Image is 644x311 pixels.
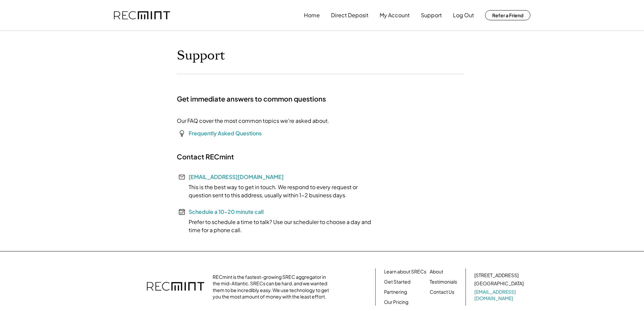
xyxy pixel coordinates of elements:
[213,274,333,300] div: RECmint is the fastest-growing SREC aggregator in the mid-Atlantic. SRECs can be hard, and we wan...
[177,117,329,125] div: Our FAQ cover the most common topics we're asked about.
[474,272,519,279] div: [STREET_ADDRESS]
[189,208,264,215] a: Schedule a 10-20 minute call
[430,289,454,295] a: Contact Us
[430,279,457,285] a: Testimonials
[304,8,320,22] button: Home
[474,280,524,287] div: [GEOGRAPHIC_DATA]
[421,8,442,22] button: Support
[114,11,170,20] img: recmint-logotype%403x.png
[331,8,368,22] button: Direct Deposit
[177,94,326,103] h2: Get immediate answers to common questions
[384,299,408,306] a: Our Pricing
[380,8,410,22] button: My Account
[177,218,380,234] div: Prefer to schedule a time to talk? Use our scheduler to choose a day and time for a phone call.
[177,183,380,199] div: This is the best way to get in touch. We respond to every request or question sent to this addres...
[384,289,407,295] a: Partnering
[177,152,234,161] h2: Contact RECmint
[384,279,410,285] a: Get Started
[384,268,426,275] a: Learn about SRECs
[430,268,443,275] a: About
[474,289,525,302] a: [EMAIL_ADDRESS][DOMAIN_NAME]
[189,130,262,137] a: Frequently Asked Questions
[189,173,284,180] a: [EMAIL_ADDRESS][DOMAIN_NAME]
[147,275,204,299] img: recmint-logotype%403x.png
[177,48,225,64] h1: Support
[453,8,474,22] button: Log Out
[485,10,530,20] button: Refer a Friend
